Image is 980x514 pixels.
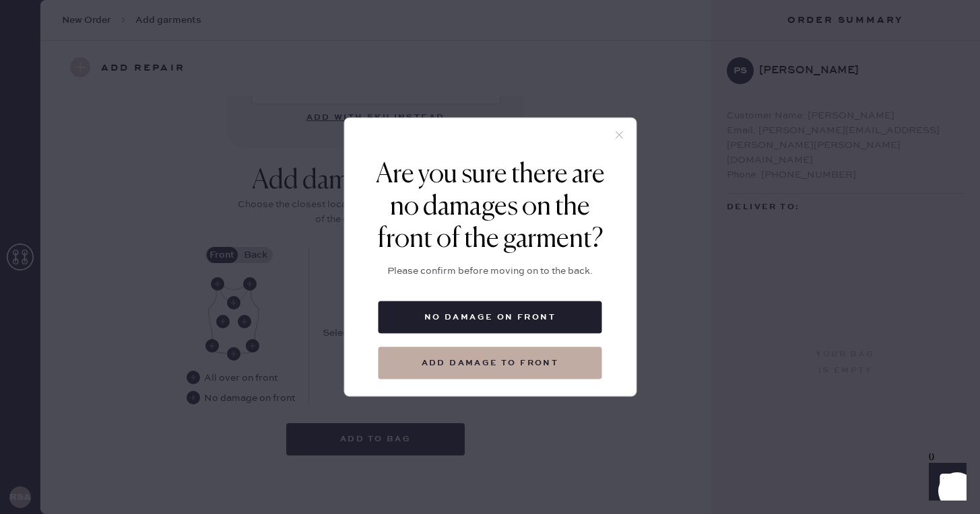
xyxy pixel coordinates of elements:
[364,159,616,256] div: Are you sure there are no damages on the front of the garment?
[916,453,974,511] iframe: Front Chat
[379,301,602,334] button: No damage on front
[379,347,602,379] button: Add damage to front
[387,264,593,279] div: Please confirm before moving on to the back.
